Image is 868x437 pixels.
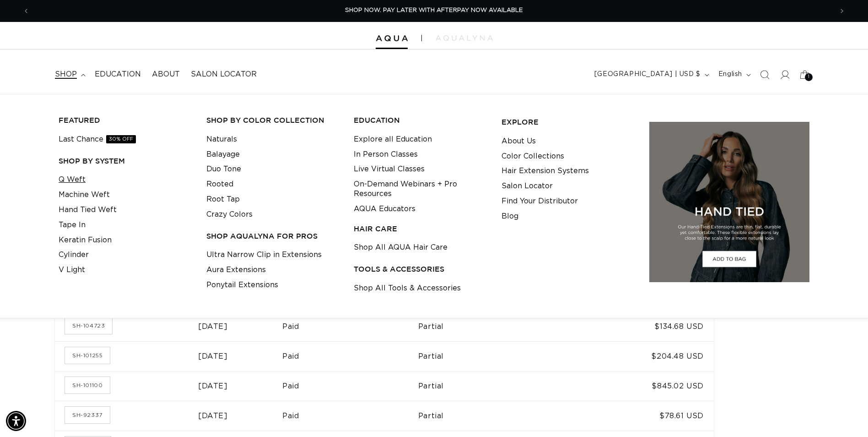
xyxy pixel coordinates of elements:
[354,224,487,234] h3: HAIR CARE
[6,411,26,431] div: Accessibility Menu
[581,311,714,341] td: $134.68 USD
[59,247,89,262] a: Cylinder
[206,278,278,293] a: Ponytail Extensions
[198,412,228,420] time: [DATE]
[59,233,112,248] a: Keratin Fusion
[282,341,418,371] td: Paid
[501,164,589,179] a: Hair Extension Systems
[206,162,241,177] a: Duo Tone
[501,179,553,194] a: Salon Locator
[59,115,192,125] h3: FEATURED
[436,35,493,41] img: aqualyna.com
[89,64,146,85] a: Education
[206,177,233,192] a: Rooted
[65,347,110,364] a: Order number SH-101255
[206,247,322,262] a: Ultra Narrow Clip in Extensions
[59,218,86,233] a: Tape In
[55,70,77,79] span: shop
[354,132,432,147] a: Explore all Education
[206,207,253,222] a: Crazy Colors
[49,64,89,85] summary: shop
[106,135,136,143] span: 30% OFF
[581,401,714,431] td: $78.61 USD
[191,70,257,79] span: Salon Locator
[59,156,192,166] h3: SHOP BY SYSTEM
[418,311,581,341] td: Partial
[95,70,141,79] span: Education
[376,35,408,42] img: Aqua Hair Extensions
[808,73,810,81] span: 1
[581,341,714,371] td: $204.48 USD
[59,172,86,187] a: Q Weft
[581,371,714,401] td: $845.02 USD
[354,147,418,162] a: In Person Classes
[354,264,487,274] h3: TOOLS & ACCESSORIES
[206,132,237,147] a: Naturals
[198,323,228,330] time: [DATE]
[345,7,523,13] span: SHOP NOW. PAY LATER WITH AFTERPAY NOW AVAILABLE
[198,353,228,360] time: [DATE]
[206,115,340,125] h3: Shop by Color Collection
[146,64,185,85] a: About
[418,341,581,371] td: Partial
[59,202,117,218] a: Hand Tied Weft
[354,115,487,125] h3: EDUCATION
[354,202,415,217] a: AQUA Educators
[59,262,85,278] a: V Light
[501,134,536,149] a: About Us
[16,2,36,20] button: Previous announcement
[206,262,266,278] a: Aura Extensions
[501,149,564,164] a: Color Collections
[713,66,755,83] button: English
[354,177,487,202] a: On-Demand Webinars + Pro Resources
[501,117,635,127] h3: EXPLORE
[418,371,581,401] td: Partial
[206,147,240,162] a: Balayage
[418,401,581,431] td: Partial
[206,192,240,207] a: Root Tap
[65,407,110,423] a: Order number SH-92337
[282,371,418,401] td: Paid
[501,209,518,224] a: Blog
[354,281,461,296] a: Shop All Tools & Accessories
[198,382,228,390] time: [DATE]
[594,70,701,79] span: [GEOGRAPHIC_DATA] | USD $
[354,240,447,255] a: Shop All AQUA Hair Care
[755,65,775,85] summary: Search
[282,401,418,431] td: Paid
[206,231,340,241] h3: Shop AquaLyna for Pros
[354,162,425,177] a: Live Virtual Classes
[185,64,262,85] a: Salon Locator
[718,70,742,79] span: English
[65,317,112,334] a: Order number SH-104723
[282,311,418,341] td: Paid
[59,187,110,202] a: Machine Weft
[59,132,136,147] a: Last Chance30% OFF
[501,194,578,209] a: Find Your Distributor
[589,66,713,83] button: [GEOGRAPHIC_DATA] | USD $
[65,377,110,393] a: Order number SH-101100
[152,70,180,79] span: About
[832,2,852,20] button: Next announcement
